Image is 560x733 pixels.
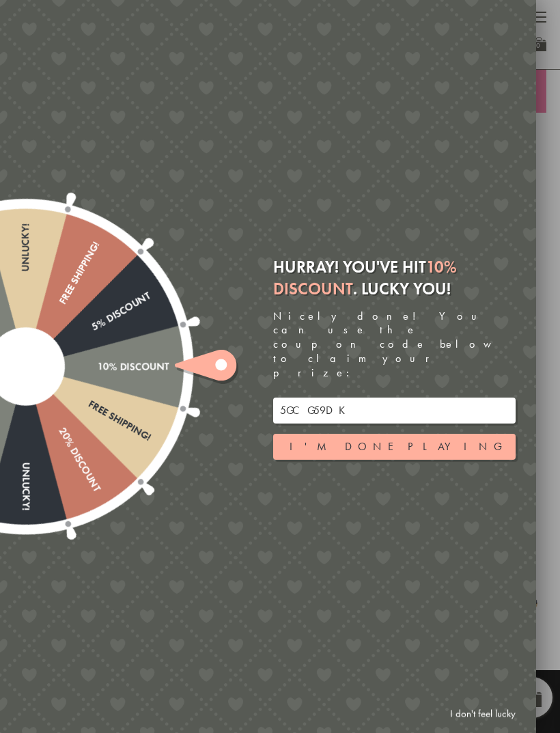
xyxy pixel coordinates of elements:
div: Hurray! You've hit . Lucky you! [273,256,516,299]
div: Unlucky! [20,367,31,510]
em: 10% Discount [273,256,457,299]
div: Free shipping! [23,361,152,443]
div: Nicely done! You can use the coupon code below to claim your prize: [273,309,516,381]
input: Your email [273,398,516,424]
div: Free shipping! [20,239,102,369]
div: 5% Discount [23,290,152,372]
div: 20% Discount [20,363,102,493]
div: Unlucky! [20,223,31,367]
div: 10% Discount [26,361,169,372]
button: I'm done playing [273,434,516,460]
a: I don't feel lucky [443,701,522,726]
